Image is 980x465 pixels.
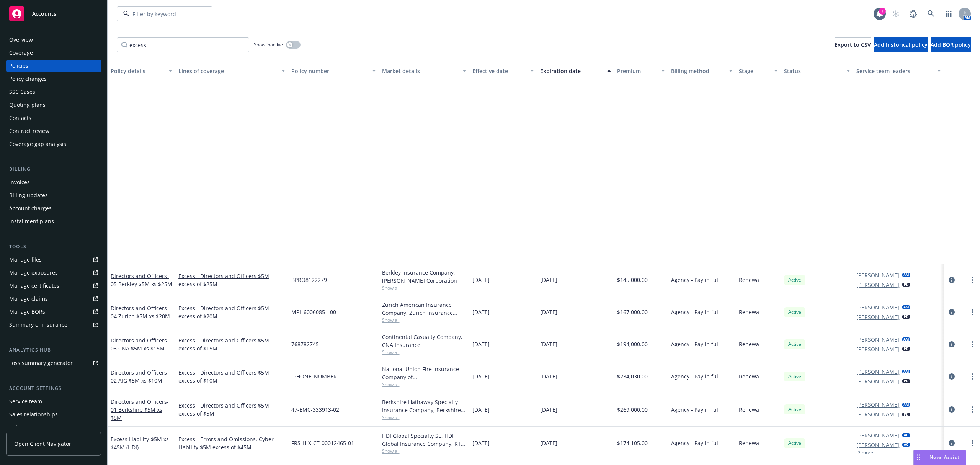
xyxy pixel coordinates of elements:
a: [PERSON_NAME] [856,303,899,311]
div: HDI Global Specialty SE, HDI Global Insurance Company, RT Specialty Insurance Services, LLC (RSG ... [382,432,466,448]
a: [PERSON_NAME] [856,271,899,279]
a: Summary of insurance [6,319,101,331]
button: 2 more [858,450,873,455]
div: Coverage gap analysis [9,138,66,150]
span: Show inactive [254,41,283,48]
span: Active [787,373,802,380]
a: [PERSON_NAME] [856,377,899,385]
span: $194,000.00 [617,340,648,348]
span: [PHONE_NUMBER] [291,372,339,380]
button: Lines of coverage [175,62,288,80]
span: BPRO8122279 [291,276,327,284]
span: Show all [382,448,466,454]
a: Loss summary generator [6,357,101,369]
span: $174,105.00 [617,439,648,447]
button: Nova Assist [913,450,966,465]
a: Manage files [6,254,101,266]
span: [DATE] [472,439,490,447]
span: Renewal [739,406,761,414]
button: Export to CSV [835,37,871,52]
span: [DATE] [540,308,557,316]
a: [PERSON_NAME] [856,431,899,439]
a: Directors and Officers [111,305,170,320]
span: Active [787,440,802,447]
span: Agency - Pay in full [671,372,720,380]
div: Continental Casualty Company, CNA Insurance [382,333,466,349]
a: circleInformation [947,439,956,448]
button: Add historical policy [874,37,928,52]
span: Agency - Pay in full [671,340,720,348]
a: Contract review [6,125,101,137]
div: Loss summary generator [9,357,73,369]
span: Export to CSV [835,41,871,48]
a: Excess Liability [111,436,169,451]
a: [PERSON_NAME] [856,368,899,376]
span: Renewal [739,308,761,316]
button: Status [781,62,853,80]
span: Manage exposures [6,267,101,279]
span: Show all [382,317,466,323]
a: [PERSON_NAME] [856,401,899,409]
span: Agency - Pay in full [671,308,720,316]
div: Stage [739,67,769,75]
a: Policies [6,60,101,72]
span: FRS-H-X-CT-00012465-01 [291,439,354,447]
a: circleInformation [947,405,956,414]
span: Show all [382,381,466,388]
span: [DATE] [540,340,557,348]
a: circleInformation [947,372,956,381]
div: Zurich American Insurance Company, Zurich Insurance Group [382,301,466,317]
a: Directors and Officers [111,337,169,352]
div: Related accounts [9,421,53,434]
span: [DATE] [540,276,557,284]
a: Manage BORs [6,306,101,318]
a: Excess - Directors and Officers $5M excess of $5M [178,401,285,418]
a: more [968,372,977,381]
div: Service team [9,395,42,408]
a: Invoices [6,176,101,188]
a: Excess - Directors and Officers $5M excess of $15M [178,336,285,352]
a: Overview [6,34,101,46]
span: - 05 Berkley $5M xs $25M [111,272,172,288]
div: Contract review [9,125,49,137]
a: Directors and Officers [111,272,172,288]
button: Policy number [288,62,379,80]
div: National Union Fire Insurance Company of [GEOGRAPHIC_DATA], [GEOGRAPHIC_DATA], AIG [382,365,466,381]
span: Show all [382,285,466,291]
span: 768782745 [291,340,319,348]
span: Active [787,406,802,413]
span: - 02 AIG $5M xs $10M [111,369,169,384]
span: Active [787,341,802,348]
button: Policy details [108,62,175,80]
a: Switch app [941,6,956,21]
button: Service team leaders [853,62,944,80]
div: Overview [9,34,33,46]
div: Berkshire Hathaway Specialty Insurance Company, Berkshire Hathaway Specialty Insurance [382,398,466,414]
span: - 04 Zurich $5M xs $20M [111,305,170,320]
button: Stage [736,62,781,80]
a: [PERSON_NAME] [856,281,899,289]
div: Manage BORs [9,306,45,318]
span: [DATE] [472,406,490,414]
a: [PERSON_NAME] [856,410,899,418]
div: Billing method [671,67,724,75]
span: Show all [382,414,466,421]
a: Sales relationships [6,408,101,421]
button: Market details [379,62,469,80]
span: [DATE] [472,340,490,348]
button: Premium [614,62,668,80]
a: Search [923,6,939,21]
span: Active [787,309,802,316]
div: Premium [617,67,657,75]
span: Renewal [739,276,761,284]
a: circleInformation [947,340,956,349]
div: Drag to move [914,450,923,465]
div: Summary of insurance [9,319,67,331]
div: Coverage [9,47,33,59]
span: $167,000.00 [617,308,648,316]
span: [DATE] [540,439,557,447]
div: Account charges [9,202,52,214]
span: Show all [382,349,466,355]
a: Start snowing [888,6,903,21]
a: more [968,439,977,448]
